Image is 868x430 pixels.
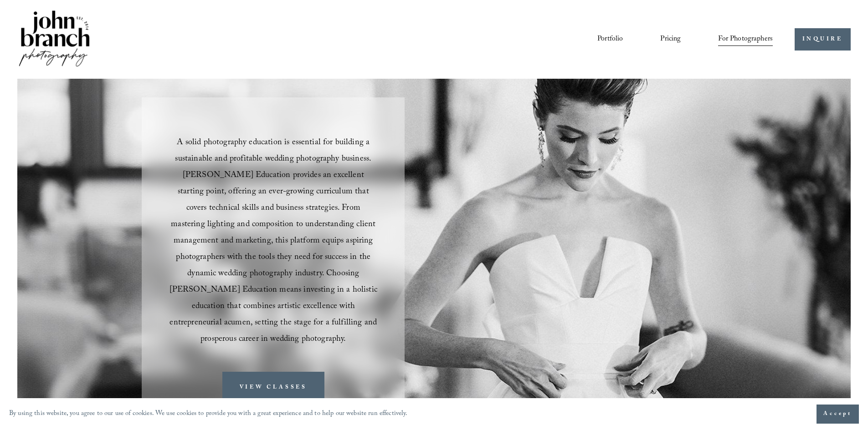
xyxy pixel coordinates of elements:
[17,9,91,70] img: John Branch IV Photography
[718,32,773,46] span: For Photographers
[817,405,859,424] button: Accept
[718,31,773,47] a: folder dropdown
[9,408,408,421] p: By using this website, you agree to our use of cookies. We use cookies to provide you with a grea...
[660,31,681,47] a: Pricing
[222,372,324,404] a: VIEW CLASSES
[597,31,623,47] a: Portfolio
[795,28,851,51] a: INQUIRE
[823,410,852,419] span: Accept
[169,136,380,347] span: A solid photography education is essential for building a sustainable and profitable wedding phot...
